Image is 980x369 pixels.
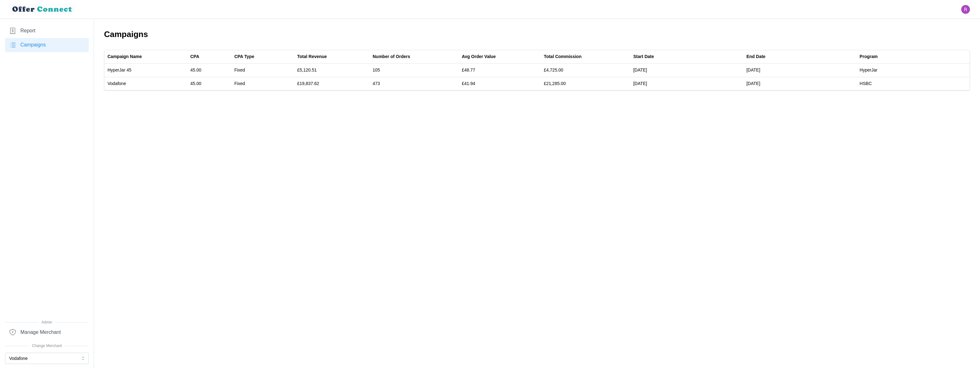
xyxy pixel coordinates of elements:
[187,77,231,90] td: 45.00
[860,53,878,60] div: Program
[297,53,327,60] div: Total Revenue
[630,64,743,77] td: [DATE]
[459,64,541,77] td: £48.77
[231,77,294,90] td: Fixed
[20,329,61,336] span: Manage Merchant
[104,77,187,90] td: Vodafone
[10,4,75,15] img: loyalBe Logo
[961,5,970,14] button: Open user button
[369,64,459,77] td: 105
[857,77,970,90] td: HSBC
[541,64,630,77] td: £4,725.00
[961,5,970,14] img: Ryan Gribben
[187,64,231,77] td: 45.00
[743,64,857,77] td: [DATE]
[459,77,541,90] td: £41.94
[5,353,89,364] button: Vodafone
[633,53,654,60] div: Start Date
[369,77,459,90] td: 473
[294,64,369,77] td: £5,120.51
[20,41,46,49] span: Campaigns
[234,53,254,60] div: CPA Type
[190,53,199,60] div: CPA
[107,53,142,60] div: Campaign Name
[294,77,369,90] td: £19,837.62
[630,77,743,90] td: [DATE]
[5,319,89,325] span: Admin
[231,64,294,77] td: Fixed
[462,53,495,60] div: Avg Order Value
[857,64,970,77] td: HyperJar
[104,29,970,40] h2: Campaigns
[541,77,630,90] td: £21,285.00
[104,64,187,77] td: HyperJar 45
[5,38,89,52] a: Campaigns
[20,27,35,35] span: Report
[373,53,410,60] div: Number of Orders
[5,343,89,349] span: Change Merchant
[5,24,89,38] a: Report
[5,325,89,339] a: Manage Merchant
[544,53,581,60] div: Total Commission
[743,77,857,90] td: [DATE]
[747,53,766,60] div: End Date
